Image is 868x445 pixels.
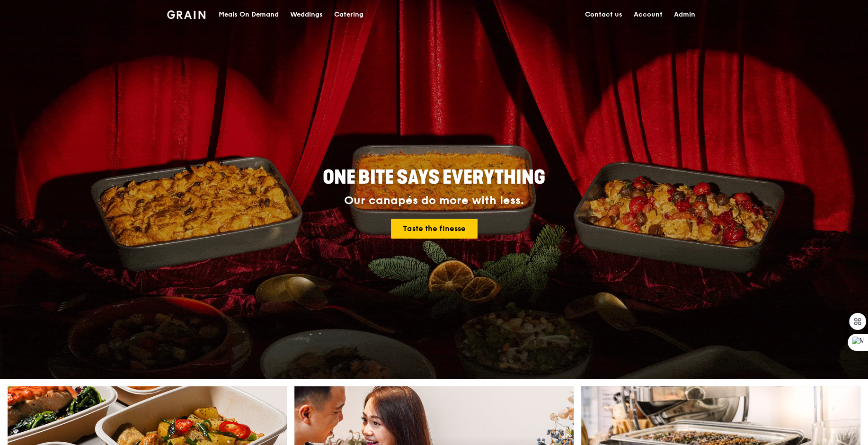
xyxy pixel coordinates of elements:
[284,0,328,29] a: Weddings
[167,10,205,19] img: Grain
[628,0,668,29] a: Account
[579,0,628,29] a: Contact us
[219,0,279,29] div: Meals On Demand
[328,0,369,29] a: Catering
[391,219,478,239] a: Taste the finesse
[264,194,604,207] div: Our canapés do more with less.
[323,166,545,189] span: ONE BITE SAYS EVERYTHING
[334,0,363,29] div: Catering
[290,0,323,29] div: Weddings
[668,0,701,29] a: Admin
